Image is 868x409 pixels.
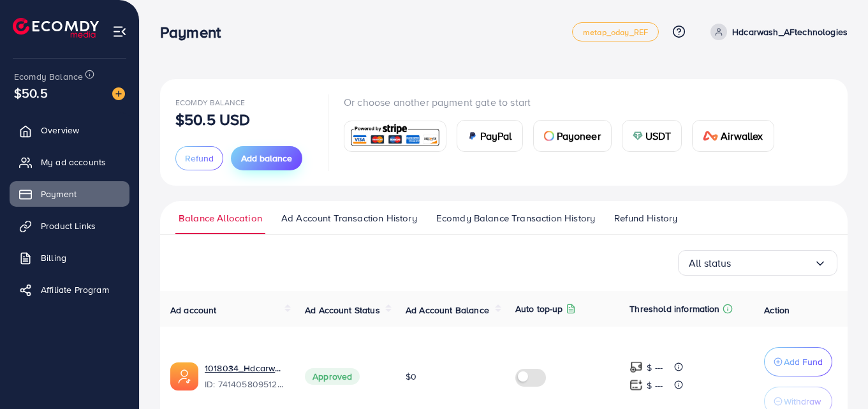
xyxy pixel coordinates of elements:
span: Product Links [41,219,96,232]
span: Ecomdy Balance [175,97,245,108]
img: top-up amount [629,378,643,392]
span: Action [764,304,790,316]
span: Ad Account Balance [406,304,489,316]
img: card [348,123,442,150]
span: $0 [406,370,416,383]
img: card [467,131,478,141]
span: ID: 7414058095120416769 [205,378,284,390]
p: Add Fund [784,354,823,369]
span: Balance Allocation [179,211,262,225]
a: cardAirwallex [692,120,774,152]
span: Ad account [170,304,217,316]
img: menu [112,24,127,39]
img: ic-ads-acc.e4c84228.svg [170,362,198,390]
span: Refund [185,152,214,165]
input: Search for option [732,253,814,273]
a: 1018034_Hdcarwash_AFtechnologies_1726219925093 [205,362,284,375]
iframe: Chat [814,352,858,399]
p: $50.5 USD [175,112,250,127]
a: Product Links [10,213,129,239]
p: $ --- [647,360,663,375]
h3: Payment [160,23,231,41]
a: cardPayoneer [533,120,612,152]
button: Add balance [231,146,302,170]
p: Auto top-up [515,301,563,316]
span: Refund History [614,211,677,225]
img: logo [13,18,99,38]
a: Payment [10,181,129,207]
span: Ecomdy Balance Transaction History [436,211,595,225]
a: metap_oday_REF [572,22,659,41]
div: Search for option [678,250,837,276]
span: Ad Account Status [305,304,380,316]
p: Withdraw [784,394,821,409]
span: Ad Account Transaction History [281,211,417,225]
span: Ecomdy Balance [14,70,83,83]
button: Refund [175,146,223,170]
span: Billing [41,251,66,264]
span: PayPal [480,128,512,144]
span: metap_oday_REF [583,28,648,36]
button: Add Fund [764,347,832,376]
p: Hdcarwash_AFtechnologies [732,24,848,40]
a: Billing [10,245,129,271]
span: Affiliate Program [41,283,109,296]
img: top-up amount [629,361,643,374]
img: image [112,87,125,100]
span: Payoneer [557,128,601,144]
a: cardUSDT [622,120,682,152]
a: cardPayPal [457,120,523,152]
p: $ --- [647,378,663,393]
a: card [344,121,446,152]
span: USDT [645,128,672,144]
img: card [633,131,643,141]
p: Or choose another payment gate to start [344,94,784,110]
span: $50.5 [14,84,48,102]
a: Hdcarwash_AFtechnologies [705,24,848,40]
span: Approved [305,368,360,385]
span: All status [689,253,732,273]
img: card [544,131,554,141]
div: <span class='underline'>1018034_Hdcarwash_AFtechnologies_1726219925093</span></br>741405809512041... [205,362,284,391]
span: Add balance [241,152,292,165]
span: Payment [41,188,77,200]
a: Affiliate Program [10,277,129,302]
span: Overview [41,124,79,137]
span: My ad accounts [41,156,106,168]
p: Threshold information [629,301,719,316]
a: Overview [10,117,129,143]
span: Airwallex [721,128,763,144]
a: My ad accounts [10,149,129,175]
img: card [703,131,718,141]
